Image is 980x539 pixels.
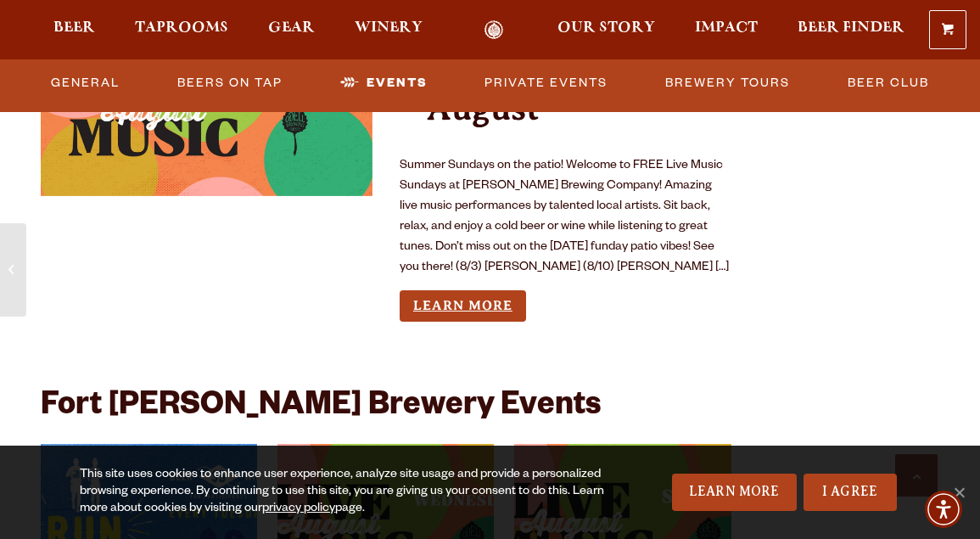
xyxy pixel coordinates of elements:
a: I Agree [804,474,897,511]
a: Private Events [478,64,614,103]
span: Impact [695,21,758,35]
p: Summer Sundays on the patio! Welcome to FREE Live Music Sundays at [PERSON_NAME] Brewing Company!... [400,156,731,278]
a: General [44,64,126,103]
a: Odell Home [462,20,525,40]
a: Taprooms [124,20,239,40]
a: Impact [684,20,769,40]
span: Beer Finder [798,21,904,35]
span: Winery [355,21,423,35]
a: Winery [344,20,434,40]
span: Beer [53,21,95,35]
a: Gear [257,20,326,40]
a: Beer Finder [787,20,916,40]
a: Learn More [672,474,797,511]
a: Beer Club [841,64,936,103]
a: View event details [41,30,372,195]
div: This site uses cookies to enhance user experience, analyze site usage and provide a personalized ... [80,467,617,518]
span: Taprooms [135,21,228,35]
a: Brewery Tours [658,64,797,103]
div: Accessibility Menu [925,491,962,528]
a: Beer [42,20,106,40]
h2: Fort [PERSON_NAME] Brewery Events [41,390,601,427]
a: Events [333,64,434,103]
span: Our Story [557,21,655,35]
span: Gear [268,21,315,35]
a: Our Story [546,20,666,40]
a: Beers on Tap [171,64,289,103]
a: privacy policy [262,503,335,516]
a: Learn more about Live Music Sundays – August [400,290,526,322]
